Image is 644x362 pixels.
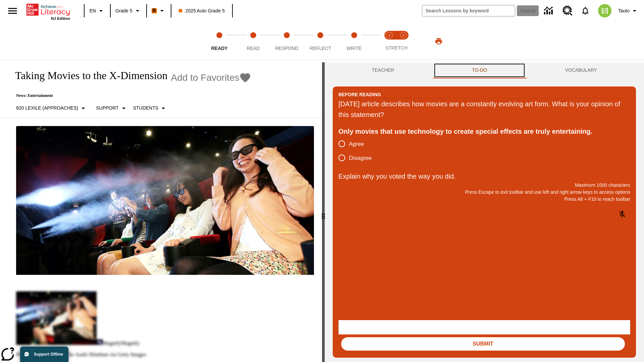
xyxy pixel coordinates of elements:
span: Grade 5 [115,7,132,14]
p: News: Entertainment [8,93,251,98]
img: Panel in front of the seats sprays water mist to the happy audience at a 4DX-equipped theater. [16,126,314,275]
button: Select Lexile, 820 Lexile (Approaches) [13,102,90,114]
button: Add to Favorites - Taking Movies to the X-Dimension [171,72,252,83]
div: [DATE] article describes how movies are a constantly evolving art form. What is your opinion of t... [338,99,630,120]
span: Support Offline [34,352,63,357]
img: avatar image [598,4,611,17]
h1: Taking Movies to the X-Dimension [8,69,168,82]
button: Ready step 1 of 5 [200,23,239,60]
span: STRETCH [385,45,408,51]
button: Grade: Grade 5, Select a grade [113,5,144,17]
button: Stretch Respond step 2 of 2 [394,23,413,60]
button: Support Offline [20,347,68,362]
button: Submit [341,337,625,351]
span: Reflect [310,46,331,51]
button: Stretch Read step 1 of 2 [380,23,399,60]
button: Read step 2 of 5 [233,23,272,60]
h2: Before Reading [338,91,381,98]
span: Add to Favorites [171,72,239,83]
button: Teacher [333,62,433,78]
button: Boost Class color is orange. Change class color [149,5,169,17]
button: Click to activate and allow voice recognition [614,206,630,222]
button: Language: EN, Select a language [87,5,108,17]
div: Instructional Panel Tabs [333,62,636,78]
button: Scaffolds, Support [93,102,130,114]
div: Only movies that use technology to create special effects are truly entertaining. [338,126,630,137]
button: Respond step 3 of 5 [267,23,306,60]
button: Select Student [130,102,170,114]
span: Ready [211,46,228,51]
input: search field [422,5,515,16]
span: Read [247,46,260,51]
span: Respond [275,46,298,51]
button: Open side menu [3,1,22,21]
span: Agree [349,140,364,148]
span: B [153,6,156,15]
div: activity [325,62,644,362]
a: Resource Center, Will open in new tab [558,2,577,20]
div: Press Enter or Spacebar and then press right and left arrow keys to move the slider [322,62,325,362]
span: NJ Edition [51,16,70,20]
span: 2025 Auto Grade 5 [179,7,225,14]
a: Data Center [540,2,558,20]
body: Explain why you voted the way you did. Maximum 1000 characters Press Alt + F10 to reach toolbar P... [3,5,98,11]
p: Support [96,105,118,112]
span: EN [90,7,96,14]
span: Disagree [349,154,372,163]
p: Explain why you voted the way you did. [338,171,630,182]
p: Press Escape to exit toolbar and use left and right arrow keys to access options [338,189,630,196]
button: Print [428,35,449,47]
span: Write [346,46,362,51]
button: Reflect step 4 of 5 [301,23,340,60]
text: 2 [402,34,404,37]
button: Profile/Settings [615,5,641,17]
p: Press Alt + F10 to reach toolbar [338,196,630,203]
button: TO-DO [433,62,526,78]
p: Maximum 1000 characters [338,182,630,189]
button: VOCABULARY [526,62,636,78]
button: Select a new avatar [594,2,615,19]
span: Tauto [618,7,630,14]
a: Notifications [577,2,594,19]
button: Write step 5 of 5 [335,23,374,60]
text: 1 [388,34,390,37]
div: poll [338,137,377,165]
div: Home [26,2,70,20]
p: 820 Lexile (Approaches) [16,105,78,112]
p: Students [133,105,158,112]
